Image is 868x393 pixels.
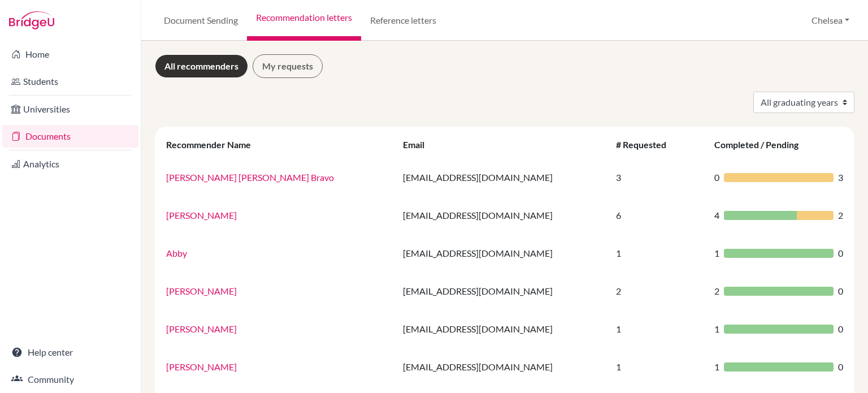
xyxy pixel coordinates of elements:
[2,98,138,120] a: Universities
[609,196,708,234] td: 6
[2,341,138,364] a: Help center
[396,158,609,196] td: [EMAIL_ADDRESS][DOMAIN_NAME]
[2,70,138,93] a: Students
[396,234,609,272] td: [EMAIL_ADDRESS][DOMAIN_NAME]
[838,360,843,374] span: 0
[403,139,436,150] div: Email
[253,54,323,78] a: My requests
[838,171,843,184] span: 3
[155,54,248,78] a: All recommenders
[396,310,609,348] td: [EMAIL_ADDRESS][DOMAIN_NAME]
[166,361,237,372] a: [PERSON_NAME]
[838,209,843,222] span: 2
[609,234,708,272] td: 1
[166,248,187,258] a: Abby
[166,172,334,183] a: [PERSON_NAME] [PERSON_NAME] Bravo
[714,247,719,260] span: 1
[2,153,138,175] a: Analytics
[2,125,138,148] a: Documents
[714,171,719,184] span: 0
[396,348,609,386] td: [EMAIL_ADDRESS][DOMAIN_NAME]
[806,10,854,31] button: Chelsea
[2,368,138,391] a: Community
[396,196,609,234] td: [EMAIL_ADDRESS][DOMAIN_NAME]
[609,310,708,348] td: 1
[166,139,262,150] div: Recommender Name
[166,286,237,296] a: [PERSON_NAME]
[714,284,719,298] span: 2
[9,11,54,29] img: Bridge-U
[838,247,843,260] span: 0
[616,139,678,150] div: # Requested
[609,348,708,386] td: 1
[2,43,138,66] a: Home
[714,322,719,336] span: 1
[714,360,719,374] span: 1
[609,158,708,196] td: 3
[838,322,843,336] span: 0
[396,272,609,310] td: [EMAIL_ADDRESS][DOMAIN_NAME]
[714,209,719,222] span: 4
[609,272,708,310] td: 2
[166,210,237,221] a: [PERSON_NAME]
[714,139,810,150] div: Completed / Pending
[838,284,843,298] span: 0
[166,323,237,334] a: [PERSON_NAME]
